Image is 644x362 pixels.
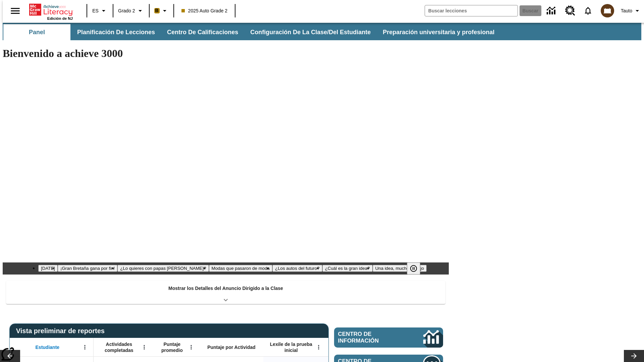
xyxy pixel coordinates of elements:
[139,342,149,352] button: Abrir menú
[209,265,272,272] button: Diapositiva 4 Modas que pasaron de moda
[373,265,427,272] button: Diapositiva 7 Una idea, mucho trabajo
[115,5,147,17] button: Grado: Grado 2, Elige un grado
[38,265,58,272] button: Diapositiva 1 Día del Trabajo
[47,16,73,20] span: Edición de NJ
[36,344,60,350] span: Estudiante
[80,342,90,352] button: Abrir menú
[156,341,188,353] span: Puntaje promedio
[29,3,73,16] a: Portada
[5,1,25,21] button: Abrir el menú lateral
[407,262,420,275] button: Pausar
[245,24,376,40] button: Configuración de la clase/del estudiante
[117,265,209,272] button: Diapositiva 3 ¿Lo quieres con papas fritas?
[272,265,322,272] button: Diapositiva 5 ¿Los autos del futuro?
[3,24,500,40] div: Subbarra de navegación
[152,5,171,17] button: Boost El color de la clase es anaranjado claro. Cambiar el color de la clase.
[377,24,500,40] button: Preparación universitaria y profesional
[425,5,518,16] input: Buscar campo
[3,47,449,60] h1: Bienvenido a achieve 3000
[72,24,160,40] button: Planificación de lecciones
[3,23,641,40] div: Subbarra de navegación
[338,331,401,344] span: Centro de información
[561,2,579,20] a: Centro de recursos, Se abrirá en una pestaña nueva.
[97,341,141,353] span: Actividades completadas
[16,327,108,335] span: Vista preliminar de reportes
[168,285,283,292] p: Mostrar los Detalles del Anuncio Dirigido a la Clase
[579,2,597,19] a: Notificaciones
[162,24,244,40] button: Centro de calificaciones
[624,350,644,362] button: Carrusel de lecciones, seguir
[601,4,614,17] img: avatar image
[92,7,99,14] span: ES
[58,265,117,272] button: Diapositiva 2 ¡Gran Bretaña gana por fin!
[207,344,255,350] span: Puntaje por Actividad
[597,2,618,19] button: Escoja un nuevo avatar
[322,265,373,272] button: Diapositiva 6 ¿Cuál es la gran idea?
[543,2,561,20] a: Centro de información
[155,6,159,15] span: B
[89,5,111,17] button: Lenguaje: ES, Selecciona un idioma
[118,7,135,14] span: Grado 2
[267,341,316,353] span: Lexile de la prueba inicial
[181,7,228,14] span: 2025 Auto Grade 2
[334,327,443,348] a: Centro de información
[314,342,324,352] button: Abrir menú
[186,342,196,352] button: Abrir menú
[621,7,632,14] span: Tauto
[618,5,644,17] button: Perfil/Configuración
[6,281,445,304] div: Mostrar los Detalles del Anuncio Dirigido a la Clase
[3,24,70,40] button: Panel
[29,2,73,20] div: Portada
[407,262,427,275] div: Pausar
